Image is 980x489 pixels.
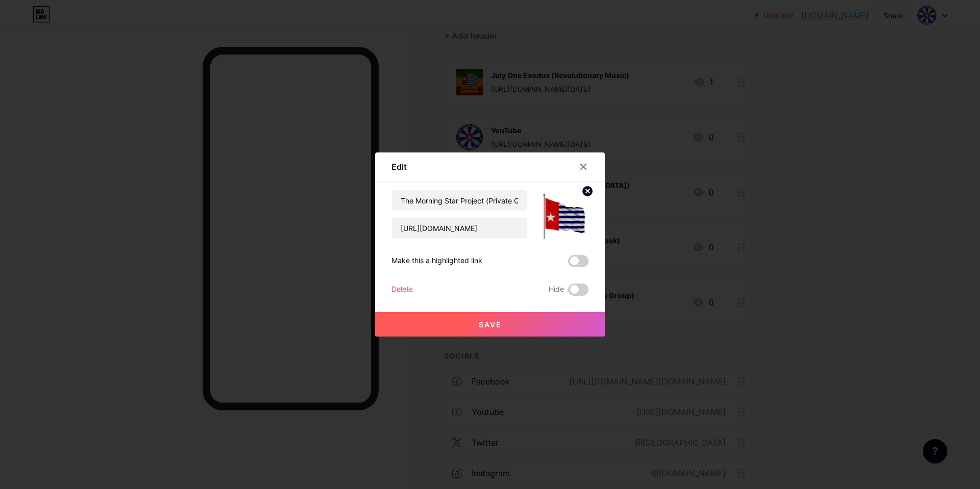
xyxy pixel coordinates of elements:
div: Make this a highlighted link [391,255,482,267]
div: Delete [391,284,413,296]
span: Save [479,320,502,329]
input: Title [392,190,527,211]
input: URL [392,218,527,238]
button: Save [375,312,605,337]
span: Hide [549,284,564,296]
div: Edit [391,161,407,173]
img: link_thumbnail [540,190,589,239]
